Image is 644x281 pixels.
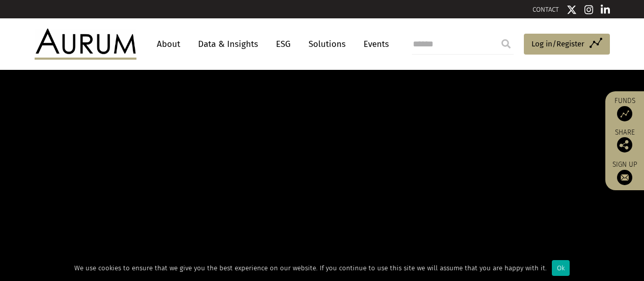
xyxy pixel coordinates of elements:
[152,35,185,54] a: About
[358,35,389,54] a: Events
[584,5,594,15] img: Instagram icon
[35,29,136,59] img: Aurum
[271,35,296,54] a: ESG
[617,106,632,121] img: Access Funds
[617,170,632,185] img: Sign up to our newsletter
[531,38,584,50] span: Log in/Register
[193,35,263,54] a: Data & Insights
[533,6,559,13] a: CONTACT
[552,260,570,276] div: Ok
[610,129,639,152] div: Share
[303,35,351,54] a: Solutions
[567,5,577,15] img: Twitter icon
[601,5,610,15] img: Linkedin icon
[617,137,632,152] img: Share this post
[610,96,639,121] a: Funds
[610,160,639,185] a: Sign up
[496,34,516,54] input: Submit
[524,34,610,55] a: Log in/Register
